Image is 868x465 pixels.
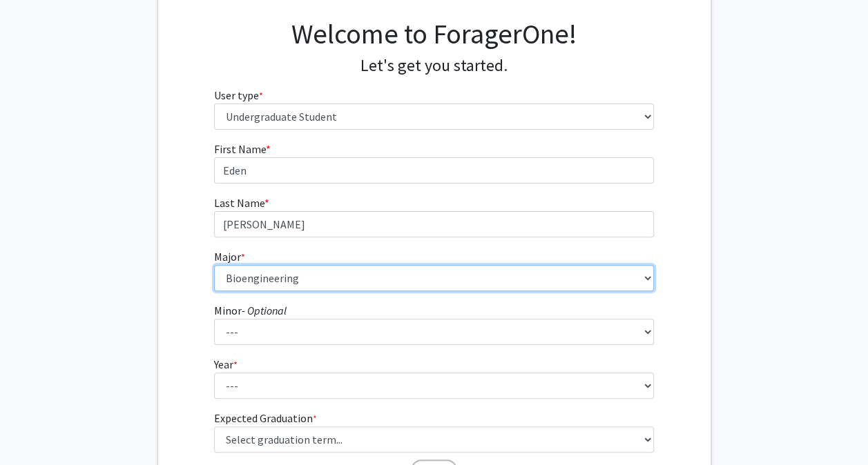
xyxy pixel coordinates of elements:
[214,356,238,373] label: Year
[214,142,266,156] span: First Name
[214,87,263,103] label: User type
[214,248,245,265] label: Major
[214,196,264,210] span: Last Name
[214,410,317,426] label: Expected Graduation
[10,403,59,455] iframe: Chat
[242,304,287,317] i: - Optional
[214,56,654,76] h4: Let's get you started.
[214,302,287,319] label: Minor
[214,17,654,50] h1: Welcome to ForagerOne!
